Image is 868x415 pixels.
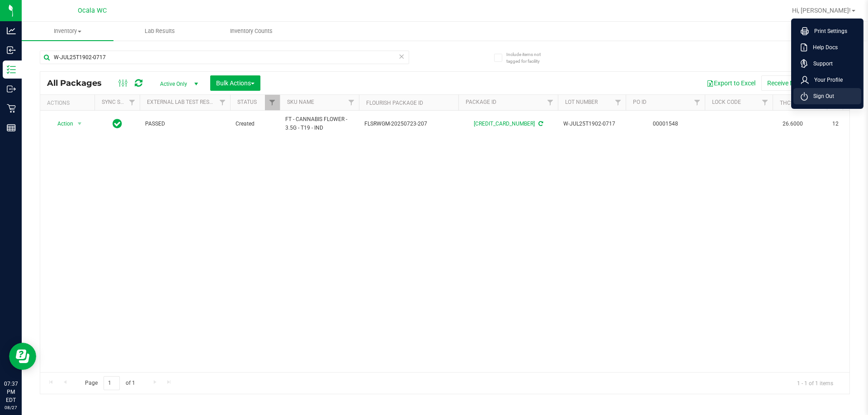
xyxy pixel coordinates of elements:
[4,380,18,404] p: 07:37 PM EDT
[7,65,16,74] inline-svg: Inventory
[102,99,137,105] a: Sync Status
[147,99,218,105] a: External Lab Test Result
[537,121,543,127] span: Sync from Compliance System
[653,121,678,127] a: 00001548
[809,27,847,36] span: Print Settings
[344,95,359,110] a: Filter
[47,100,91,106] div: Actions
[809,75,843,84] span: Your Profile
[792,7,851,14] span: Hi, [PERSON_NAME]!
[808,92,834,101] span: Sign Out
[780,100,795,106] a: THC%
[790,376,840,390] span: 1 - 1 of 1 items
[793,88,861,104] li: Sign Out
[7,26,16,35] inline-svg: Analytics
[466,99,496,105] a: Package ID
[113,117,122,130] span: In Sync
[125,95,140,110] a: Filter
[49,117,74,130] span: Action
[285,115,354,132] span: FT - CANNABIS FLOWER - 3.5G - T19 - IND
[7,123,16,132] inline-svg: Reports
[9,343,36,370] iframe: Resource center
[236,120,274,128] span: Created
[22,22,113,41] a: Inventory
[398,51,405,62] span: Clear
[265,95,280,110] a: Filter
[4,404,18,411] p: 08/27
[287,99,314,105] a: SKU Name
[40,51,409,64] input: Search Package ID, Item Name, SKU, Lot or Part Number...
[474,121,535,127] a: [CREDIT_CARD_NUMBER]
[364,120,453,128] span: FLSRWGM-20250723-207
[832,120,867,128] span: 12
[113,22,205,41] a: Lab Results
[7,46,16,55] inline-svg: Inbound
[801,59,858,68] a: Support
[210,75,260,91] button: Bulk Actions
[47,78,111,88] span: All Packages
[22,27,113,35] span: Inventory
[565,99,598,105] a: Lot Number
[78,7,107,14] span: Ocala WC
[543,95,558,110] a: Filter
[701,75,761,91] button: Export to Excel
[74,117,85,130] span: select
[778,117,807,131] span: 26.6000
[77,376,142,390] span: Page of 1
[801,43,858,52] a: Help Docs
[758,95,773,110] a: Filter
[7,104,16,113] inline-svg: Retail
[145,120,225,128] span: PASSED
[611,95,626,110] a: Filter
[237,99,257,105] a: Status
[808,59,833,68] span: Support
[712,99,741,105] a: Lock Code
[216,79,255,87] span: Bulk Actions
[7,84,16,93] inline-svg: Outbound
[218,27,285,35] span: Inventory Counts
[104,376,120,390] input: 1
[506,51,552,65] span: Include items not tagged for facility
[690,95,705,110] a: Filter
[807,43,838,52] span: Help Docs
[563,120,620,128] span: W-JUL25T1902-0717
[633,99,646,105] a: PO ID
[132,27,187,35] span: Lab Results
[366,100,423,106] a: Flourish Package ID
[215,95,230,110] a: Filter
[761,75,836,91] button: Receive Non-Cannabis
[206,22,297,41] a: Inventory Counts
